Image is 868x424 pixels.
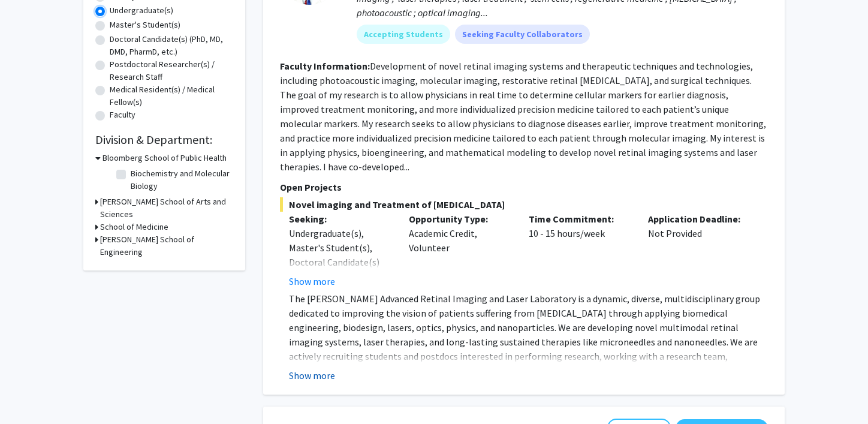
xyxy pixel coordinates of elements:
h3: Bloomberg School of Public Health [103,152,227,164]
p: The [PERSON_NAME] Advanced Retinal Imaging and Laser Laboratory is a dynamic, diverse, multidisci... [289,291,768,407]
p: Seeking: [289,212,391,226]
label: Master's Student(s) [110,19,180,31]
p: Open Projects [280,180,768,194]
label: Doctoral Candidate(s) (PhD, MD, DMD, PharmD, etc.) [110,33,233,58]
fg-read-more: Development of novel retinal imaging systems and therapeutic techniques and technologies, includi... [280,60,766,173]
h3: School of Medicine [100,221,168,233]
button: Show more [289,274,335,288]
h2: Division & Department: [95,133,233,147]
div: Academic Credit, Volunteer [400,212,520,288]
h3: [PERSON_NAME] School of Engineering [100,233,233,258]
mat-chip: Accepting Students [357,25,450,44]
div: Not Provided [639,212,759,288]
div: Undergraduate(s), Master's Student(s), Doctoral Candidate(s) (PhD, MD, DMD, PharmD, etc.), Postdo... [289,226,391,370]
label: Faculty [110,109,135,121]
h3: [PERSON_NAME] School of Arts and Sciences [100,196,233,221]
button: Show more [289,368,335,383]
p: Opportunity Type: [409,212,511,226]
p: Application Deadline: [648,212,750,226]
mat-chip: Seeking Faculty Collaborators [455,25,590,44]
span: Novel imaging and Treatment of [MEDICAL_DATA] [280,197,768,212]
label: Biochemistry and Molecular Biology [131,167,230,193]
div: 10 - 15 hours/week [520,212,640,288]
label: Postdoctoral Researcher(s) / Research Staff [110,58,233,83]
iframe: Chat [9,370,51,415]
label: Medical Resident(s) / Medical Fellow(s) [110,83,233,109]
b: Faculty Information: [280,60,370,72]
p: Time Commitment: [529,212,631,226]
label: Undergraduate(s) [110,4,173,17]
